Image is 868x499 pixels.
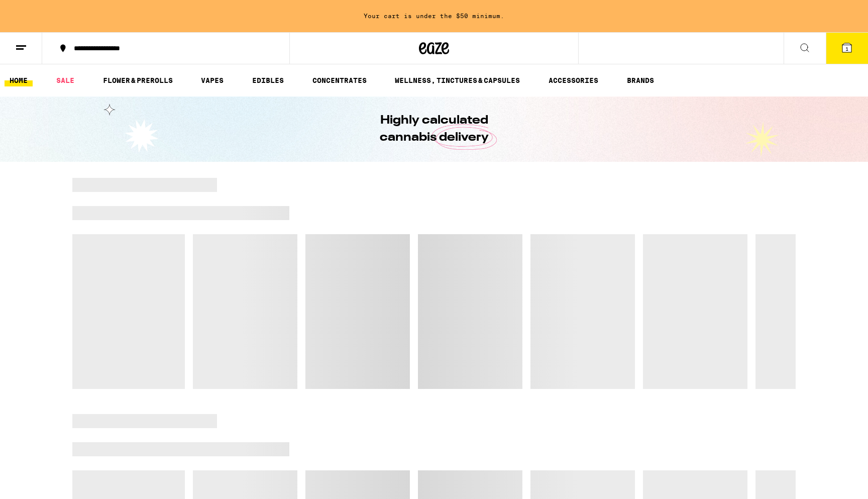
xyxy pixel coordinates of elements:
[247,74,289,86] a: EDIBLES
[5,74,33,86] a: HOME
[544,74,603,86] a: ACCESSORIES
[351,112,517,146] h1: Highly calculated cannabis delivery
[98,74,178,86] a: FLOWER & PREROLLS
[51,74,79,86] a: SALE
[307,74,372,86] a: CONCENTRATES
[196,74,229,86] a: VAPES
[390,74,525,86] a: WELLNESS, TINCTURES & CAPSULES
[826,33,868,64] button: 1
[845,46,848,52] span: 1
[622,74,659,86] a: BRANDS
